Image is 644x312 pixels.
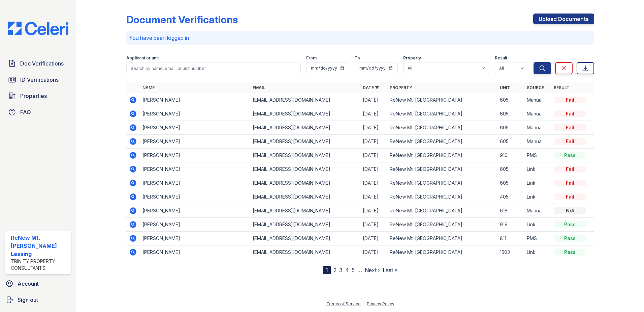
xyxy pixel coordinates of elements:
[3,22,74,35] img: CE_Logo_Blue-a8612792a0a2168367f1c8372b55b34899dd931a85d93a1a3d3e32e68fde9ad4.png
[20,76,59,84] span: ID Verifications
[387,204,497,218] td: ReNew Mt. [GEOGRAPHIC_DATA]
[360,107,387,121] td: [DATE]
[5,57,71,70] a: Doc Verifications
[360,218,387,232] td: [DATE]
[339,267,343,274] a: 3
[497,218,524,232] td: 919
[554,193,586,200] div: Fail
[3,293,74,307] a: Sign out
[5,89,71,103] a: Properties
[250,162,360,176] td: [EMAIL_ADDRESS][DOMAIN_NAME]
[383,267,397,274] a: Last »
[554,166,586,173] div: Fail
[360,245,387,259] td: [DATE]
[5,73,71,86] a: ID Verifications
[403,55,421,61] label: Property
[360,162,387,176] td: [DATE]
[524,149,551,162] td: PMS
[360,93,387,107] td: [DATE]
[253,85,265,90] a: Email
[524,204,551,218] td: Manual
[250,107,360,121] td: [EMAIL_ADDRESS][DOMAIN_NAME]
[497,162,524,176] td: 605
[129,34,591,42] p: You have been logged in
[357,266,362,274] span: …
[497,135,524,149] td: 605
[387,190,497,204] td: ReNew Mt. [GEOGRAPHIC_DATA]
[500,85,510,90] a: Unit
[140,121,250,135] td: [PERSON_NAME]
[524,218,551,232] td: Link
[360,204,387,218] td: [DATE]
[533,14,594,24] a: Upload Documents
[524,121,551,135] td: Manual
[360,149,387,162] td: [DATE]
[355,55,360,61] label: To
[345,267,349,274] a: 4
[360,190,387,204] td: [DATE]
[497,245,524,259] td: 1503
[497,176,524,190] td: 605
[527,85,544,90] a: Source
[524,93,551,107] td: Manual
[306,55,317,61] label: From
[387,162,497,176] td: ReNew Mt. [GEOGRAPHIC_DATA]
[497,93,524,107] td: 605
[360,232,387,245] td: [DATE]
[140,93,250,107] td: [PERSON_NAME]
[20,92,47,100] span: Properties
[554,207,586,214] div: N/A
[140,107,250,121] td: [PERSON_NAME]
[554,85,570,90] a: Result
[333,267,336,274] a: 2
[250,232,360,245] td: [EMAIL_ADDRESS][DOMAIN_NAME]
[142,85,155,90] a: Name
[497,107,524,121] td: 605
[250,176,360,190] td: [EMAIL_ADDRESS][DOMAIN_NAME]
[387,176,497,190] td: ReNew Mt. [GEOGRAPHIC_DATA]
[3,277,74,290] a: Account
[387,232,497,245] td: ReNew Mt. [GEOGRAPHIC_DATA]
[140,204,250,218] td: [PERSON_NAME]
[140,245,250,259] td: [PERSON_NAME]
[554,110,586,117] div: Fail
[18,296,38,304] span: Sign out
[360,135,387,149] td: [DATE]
[554,138,586,145] div: Fail
[126,55,159,61] label: Applicant or unit
[363,85,379,90] a: Date ▼
[554,249,586,256] div: Pass
[352,267,355,274] a: 5
[250,149,360,162] td: [EMAIL_ADDRESS][DOMAIN_NAME]
[524,176,551,190] td: Link
[387,218,497,232] td: ReNew Mt. [GEOGRAPHIC_DATA]
[524,107,551,121] td: Manual
[126,14,238,26] div: Document Verifications
[11,234,68,258] div: ReNew Mt. [PERSON_NAME] Leasing
[524,135,551,149] td: Manual
[140,232,250,245] td: [PERSON_NAME]
[367,301,394,306] a: Privacy Policy
[387,107,497,121] td: ReNew Mt. [GEOGRAPHIC_DATA]
[360,121,387,135] td: [DATE]
[524,245,551,259] td: Link
[387,93,497,107] td: ReNew Mt. [GEOGRAPHIC_DATA]
[140,149,250,162] td: [PERSON_NAME]
[250,135,360,149] td: [EMAIL_ADDRESS][DOMAIN_NAME]
[497,149,524,162] td: 910
[554,221,586,228] div: Pass
[250,190,360,204] td: [EMAIL_ADDRESS][DOMAIN_NAME]
[387,135,497,149] td: ReNew Mt. [GEOGRAPHIC_DATA]
[250,204,360,218] td: [EMAIL_ADDRESS][DOMAIN_NAME]
[140,190,250,204] td: [PERSON_NAME]
[387,245,497,259] td: ReNew Mt. [GEOGRAPHIC_DATA]
[497,121,524,135] td: 605
[524,190,551,204] td: Link
[363,301,364,306] div: |
[554,152,586,159] div: Pass
[554,124,586,131] div: Fail
[18,280,39,288] span: Account
[140,176,250,190] td: [PERSON_NAME]
[140,162,250,176] td: [PERSON_NAME]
